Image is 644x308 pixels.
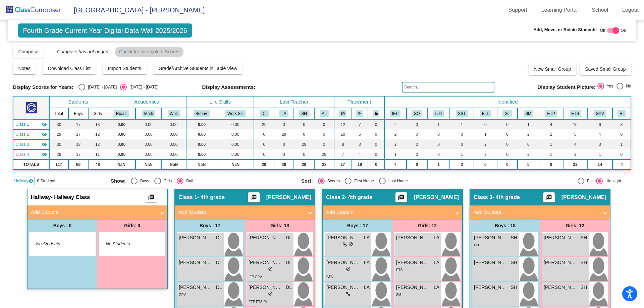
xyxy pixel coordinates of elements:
td: 0 [368,139,384,149]
div: First Name [352,178,374,184]
button: Compose [13,46,44,58]
mat-panel-title: Add Student [326,208,451,216]
td: 0.00 [107,139,136,149]
span: [PERSON_NAME] [561,194,606,201]
span: [PERSON_NAME] [474,234,507,241]
span: [PERSON_NAME] [249,259,282,266]
mat-panel-title: Add Student [31,208,156,216]
span: [PERSON_NAME] [326,259,360,266]
td: 0.00 [217,129,254,139]
td: 0 [274,139,294,149]
th: Aimee Lee [314,108,334,119]
td: 1 [450,149,474,160]
td: 0 [497,139,518,149]
mat-icon: visibility [42,152,47,157]
td: 0 [497,119,518,129]
span: Display Student Picture: [537,84,595,90]
button: SH [299,110,309,117]
span: Class 1 [15,121,29,127]
td: 6 [474,160,497,170]
span: DL [216,234,222,241]
button: Behav. [194,110,210,117]
mat-icon: picture_as_pdf [397,194,405,203]
td: 0 [314,139,334,149]
span: DL [286,259,292,266]
th: Gifted and Talented [497,108,518,119]
td: 0 [407,129,428,139]
td: 10 [334,129,351,139]
td: 4 [351,149,368,160]
td: 1 [427,160,450,170]
td: 0 [274,149,294,160]
td: 17 [68,119,88,129]
span: Display Assessments: [202,84,255,90]
button: Read. [114,110,129,117]
span: Add, Move, or Retain Students [533,26,597,33]
span: - 4th grade [197,194,225,201]
div: Scores [325,178,340,184]
td: 1 [474,129,497,139]
td: 0.00 [162,129,186,139]
span: No Students [106,241,148,247]
td: 0.00 [136,149,161,160]
button: GPV [594,110,606,117]
span: [PERSON_NAME] [396,259,430,266]
td: 30 [49,139,68,149]
td: 0.00 [136,119,161,129]
div: Girls: 13 [245,219,315,232]
span: LA [434,259,439,266]
mat-icon: visibility [42,122,47,127]
button: Work Sk. [225,110,246,117]
span: Show: [111,178,126,184]
td: 0 [612,149,631,160]
td: 1 [384,149,407,160]
td: 0.00 [162,139,186,149]
button: AL [320,110,329,117]
span: do_not_disturb_alt [348,242,353,246]
td: 0 [368,129,384,139]
div: [DATE] - [DATE] [85,84,117,90]
td: 2 [518,149,539,160]
td: 12 [334,119,351,129]
mat-chip: Check for Incomplete Scores [115,47,183,57]
a: Logout [617,5,644,15]
th: Keep with teacher [368,108,384,119]
td: 0.00 [162,149,186,160]
td: 2 [384,139,407,149]
span: Import Students [108,66,141,71]
td: 0.00 [136,139,161,149]
mat-expansion-panel-header: Add Student [323,205,462,219]
div: Highlight [603,178,621,184]
button: Print Students Details [543,192,555,202]
th: Identified [384,96,631,108]
div: Girls: 12 [392,219,462,232]
td: 69 [68,160,88,170]
span: - Hallway Class [51,194,90,201]
mat-radio-group: Select an option [111,178,296,184]
button: Print Students Details [248,192,260,202]
td: NaN [107,160,136,170]
th: Keep with students [351,108,368,119]
td: 0 [497,160,518,170]
td: NaN [186,160,217,170]
td: Lori Arbucci - 4th grade [13,129,49,139]
span: LA [434,234,439,241]
mat-icon: picture_as_pdf [250,194,258,203]
button: RI [618,110,626,117]
button: 504 [433,110,444,117]
td: 0 [254,129,274,139]
td: 4 [612,160,631,170]
th: Placement [334,96,384,108]
td: 12 [88,129,107,139]
td: 0 [427,149,450,160]
td: 1 [612,139,631,149]
td: 1 [518,119,539,129]
div: Yes [604,83,613,89]
th: English Language Learner [474,108,497,119]
td: 0 [254,139,274,149]
td: 6 [587,119,612,129]
span: [PERSON_NAME] [414,194,459,201]
td: Aimee Lee - 4th grade [13,149,49,160]
td: 0 [407,139,428,149]
td: 0.00 [186,149,217,160]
